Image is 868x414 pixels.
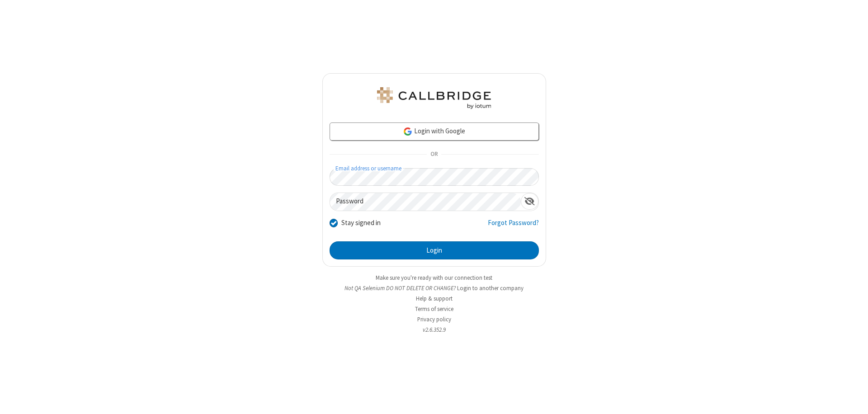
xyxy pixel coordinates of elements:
label: Stay signed in [341,218,381,228]
a: Help & support [416,295,453,302]
img: google-icon.png [403,127,413,136]
a: Privacy policy [417,315,451,323]
button: Login to another company [457,284,524,292]
li: Not QA Selenium DO NOT DELETE OR CHANGE? [322,284,546,292]
input: Password [330,193,521,211]
iframe: Chat [845,390,861,408]
li: v2.6.352.9 [322,325,546,334]
div: Show password [521,193,538,210]
a: Login with Google [330,122,539,141]
button: Login [330,241,539,259]
a: Terms of service [415,305,453,313]
img: QA Selenium DO NOT DELETE OR CHANGE [375,87,493,109]
span: OR [427,148,441,161]
a: Forgot Password? [488,218,539,235]
input: Email address or username [330,168,539,186]
a: Make sure you're ready with our connection test [376,274,492,282]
